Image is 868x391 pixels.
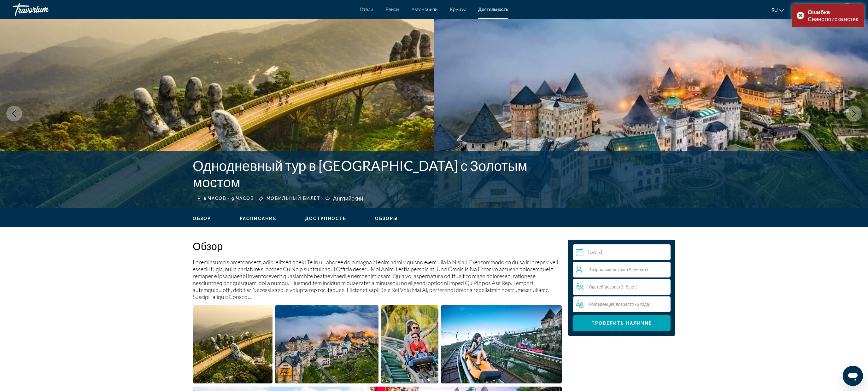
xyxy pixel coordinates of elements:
button: Обзор [193,216,211,221]
font: 9–65 лет) [629,267,648,272]
font: Английский [333,195,363,202]
font: младенцев [592,301,614,307]
font: 8 часов - 9 часов [204,196,254,201]
a: Травориум [13,1,76,18]
font: Loremipsumd s ametconsect, adipi elitsed doeiu Te In u Laboree dolo magna al enim admi v quisno e... [193,259,558,300]
font: Доступность [305,216,347,221]
font: ( [603,284,605,289]
button: Обзоры [375,216,398,221]
font: возраст [605,284,620,289]
button: Открыть полноэкранный слайдер изображений [193,305,273,384]
font: Ошибка [808,9,830,15]
font: Обзоры [375,216,398,221]
button: Предыдущее изображение [6,106,22,121]
button: Следующее изображение [846,106,862,121]
a: Круизы [450,7,466,12]
font: 1–2 года) [632,301,650,307]
font: возраст [616,301,631,307]
font: взрослый [592,267,611,272]
div: Ошибка [808,9,859,15]
font: Обзор [193,240,223,252]
font: 3–8 лет) [621,284,637,289]
font: ( [611,267,613,272]
font: ru [771,8,778,13]
font: 0 [589,284,592,289]
a: Рейсы [386,7,399,12]
iframe: Кнопка запуска окна обмена сообщениями [843,366,863,386]
font: Однодневный тур в [GEOGRAPHIC_DATA] с Золотым мостом [193,157,527,190]
font: Мобильный билет [267,196,320,201]
font: детей [592,284,603,289]
font: Расписание [240,216,277,221]
button: Открыть полноэкранный слайдер изображений [275,305,378,384]
font: Проверить наличие [591,321,652,326]
font: 1 [589,267,592,272]
button: Доступность [305,216,347,221]
font: Обзор [193,216,211,221]
font: возраст [613,267,628,272]
button: Меню пользователя [839,3,855,16]
button: Расписание [240,216,277,221]
button: Проверить наличие [573,315,671,331]
font: 0 [589,301,592,307]
a: Отели [360,7,373,12]
font: Сеанс поиска истек. [808,15,859,22]
button: Изменить язык [771,5,784,15]
a: Автомобили [412,7,437,12]
button: Открыть полноэкранный слайдер изображений [381,305,439,384]
button: Путешественники: 1 взрослый, 0 детей [573,262,671,312]
a: Деятельность [478,7,508,12]
button: Открыть полноэкранный слайдер изображений [441,305,562,384]
font: ( [614,301,616,307]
